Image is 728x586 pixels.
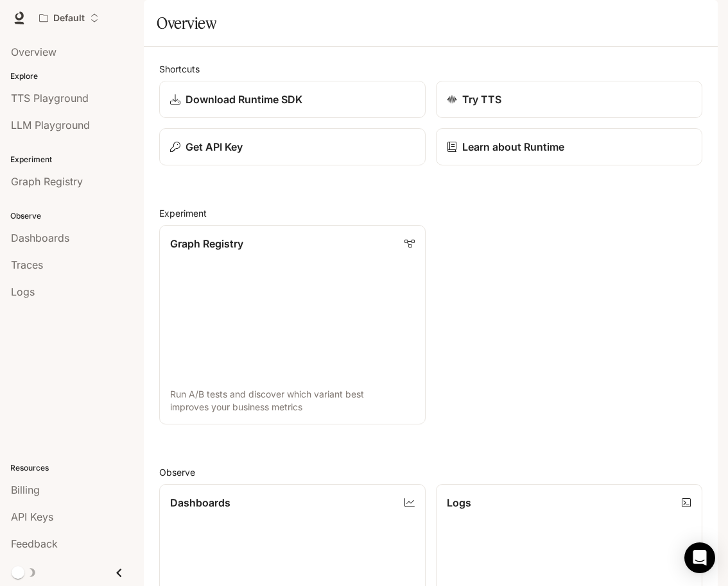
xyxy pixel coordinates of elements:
p: Graph Registry [170,236,243,251]
a: Try TTS [436,81,702,118]
p: Get API Key [186,139,243,155]
div: Open Intercom Messenger [684,542,715,573]
a: Download Runtime SDK [159,81,426,118]
h2: Shortcuts [159,62,702,76]
p: Try TTS [462,92,501,107]
p: Run A/B tests and discover which variant best improves your business metrics [170,388,415,414]
h2: Experiment [159,206,702,220]
button: Open workspace menu [33,5,105,31]
a: Graph RegistryRun A/B tests and discover which variant best improves your business metrics [159,225,426,424]
h2: Observe [159,465,702,479]
p: Dashboards [170,495,230,510]
button: Get API Key [159,128,426,165]
h1: Overview [157,10,216,36]
p: Download Runtime SDK [186,92,302,107]
p: Learn about Runtime [462,139,564,155]
p: Logs [447,495,471,510]
p: Default [53,13,85,24]
a: Learn about Runtime [436,128,702,165]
